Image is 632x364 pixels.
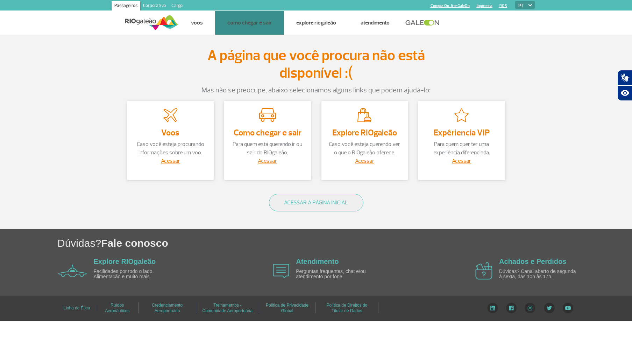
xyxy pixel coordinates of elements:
h3: Explore RIOgaleão [328,128,401,137]
a: Imprensa [477,3,492,8]
h3: Voos [134,128,207,137]
a: Explore RIOgaleão [296,19,336,26]
a: Cargo [169,1,185,12]
img: Twitter [544,303,555,313]
p: Caso você esteja querendo ver o que o RIOgaleão oferece. [328,140,401,157]
a: RQS [499,3,507,8]
p: Perguntas frequentes, chat e/ou atendimento por fone. [296,269,376,280]
h3: Como chegar e sair [231,128,304,137]
p: Para quem está querendo ir ou sair do RIOgaleão. [231,140,304,157]
a: Acessar [355,157,374,164]
div: Plugin de acessibilidade da Hand Talk. [617,70,632,101]
a: Explore RIOgaleão [94,258,156,265]
button: ACESSAR A PÁGINA INICIAL [269,194,363,211]
a: Acessar [258,157,277,164]
a: Ruídos Aeronáuticos [105,300,129,315]
span: Fale conosco [101,237,168,249]
a: Acessar [452,157,471,164]
h1: Dúvidas? [57,236,632,250]
p: Para quem quer ter uma experiência diferenciada. [425,140,498,157]
a: Achados e Perdidos [499,258,566,265]
a: Atendimento [361,19,390,26]
h3: A página que você procura não está disponível :( [176,47,456,82]
img: airplane icon [475,262,492,280]
a: Política de Privacidade Global [266,300,308,315]
a: Como chegar e sair [227,19,272,26]
img: LinkedIn [487,303,498,313]
a: Passageiros [112,1,140,12]
p: Dúvidas? Canal aberto de segunda à sexta, das 10h às 17h. [499,269,580,280]
button: Abrir tradutor de língua de sinais. [617,70,632,85]
img: airplane icon [273,264,289,278]
a: Atendimento [296,258,339,265]
img: Facebook [506,303,517,313]
img: YouTube [563,303,573,313]
p: Caso você esteja procurando informações sobre um voo. [134,140,207,157]
a: Linha de Ética [63,303,90,313]
a: Voos [191,19,203,26]
p: Facilidades por todo o lado. Alimentação e muito mais. [94,269,174,280]
a: Compra On-line GaleOn [431,3,470,8]
a: Política de Direitos do Titular de Dados [327,300,368,315]
a: Treinamentos - Comunidade Aeroportuária [203,300,253,315]
a: Acessar [161,157,180,164]
p: Mas não se preocupe, abaixo selecionamos alguns links que podem ajudá-lo: [122,85,510,96]
a: Credenciamento Aeroportuário [152,300,183,315]
button: Abrir recursos assistivos. [617,85,632,101]
img: airplane icon [58,265,87,277]
h3: Expêriencia VIP [425,128,498,137]
img: Instagram [525,303,535,313]
a: Corporativo [140,1,169,12]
